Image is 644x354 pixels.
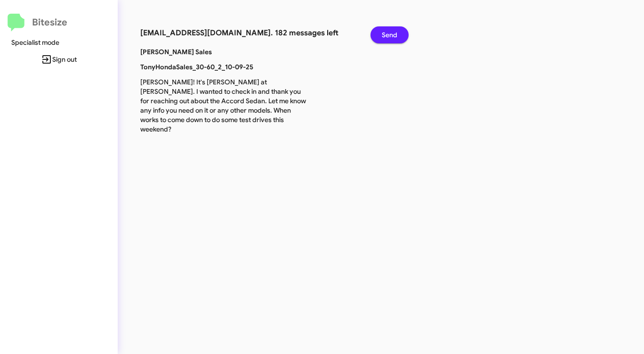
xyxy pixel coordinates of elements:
b: [PERSON_NAME] Sales [140,48,212,56]
button: Send [370,26,409,43]
b: TonyHondaSales_30-60_2_10-09-25 [140,63,253,71]
h3: [EMAIL_ADDRESS][DOMAIN_NAME]. 182 messages left [140,26,356,40]
p: [PERSON_NAME]! It's [PERSON_NAME] at [PERSON_NAME]. I wanted to check in and thank you for reachi... [133,77,317,134]
a: Bitesize [8,14,67,32]
span: Send [382,26,397,43]
span: Sign out [8,51,110,68]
